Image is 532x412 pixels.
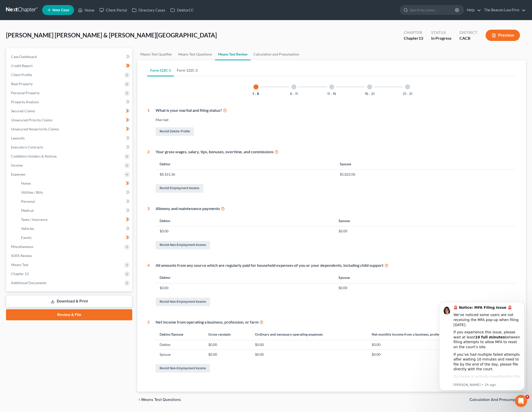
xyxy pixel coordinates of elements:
[21,199,35,203] span: Personal
[17,215,132,224] a: Taxes / Insurance
[156,329,204,340] th: Debtor/Spouse
[11,163,23,167] span: Income
[156,283,335,293] td: $0.00
[432,297,532,393] iframe: Intercom notifications message
[156,364,210,373] a: Revisit Non-Employment Income
[470,398,526,402] button: Calculation and Presumption chevron_right
[482,6,526,15] a: The Beacon Law Firm
[21,208,34,213] span: Medical
[419,36,423,40] span: 13
[7,143,132,152] a: Executory Contracts
[11,145,43,149] span: Executory Contracts
[204,329,251,340] th: Gross receipts
[459,30,478,35] div: District
[156,226,335,236] td: $0.00
[137,398,181,402] button: chevron_left Means Test Questions
[156,298,210,306] a: Revisit Non-Employment Income
[204,340,251,349] td: $0.00
[11,100,39,104] span: Property Analysis
[156,241,210,249] a: Revisit Non-Employment Income
[290,92,298,96] button: 6 - 11
[21,190,43,194] span: Utilities / Bills
[52,8,69,12] span: New Case
[327,92,336,96] button: 11 - 16
[21,217,47,222] span: Taxes / Insurance
[11,55,37,59] span: Case Dashboard
[156,184,203,193] a: Revisit Employment Income
[76,6,97,15] a: Home
[11,73,32,77] span: Client Profile
[156,319,516,325] div: Net income from operating a business, profession, or farm
[7,97,132,107] a: Property Analysis
[251,350,368,359] td: $0.00
[11,253,32,258] span: SOFA Review
[336,159,516,169] th: Spouse
[174,64,201,76] a: Form 122C-2
[7,107,132,116] a: Secured Claims
[368,340,516,349] td: $0.00
[335,283,516,293] td: $0.00
[335,226,516,236] td: $0.00
[525,395,529,399] span: 4
[147,149,150,194] div: 2
[7,125,132,134] a: Unsecured Nonpriority Claims
[129,6,168,15] a: Directory Cases
[137,48,175,60] a: Means Test Qualifier
[7,116,132,125] a: Unsecured Priority Claims
[464,6,481,15] a: Help
[252,92,259,96] button: 1 - 6
[21,181,31,185] span: Home
[215,48,250,60] a: Means Test Review
[17,233,132,242] a: Family
[11,263,28,267] span: Means Test
[156,149,516,155] div: Your gross wages, salary, tips, bonuses, overtime, and commissions
[11,127,59,131] span: Unsecured Nonpriority Claims
[470,398,522,402] span: Calculation and Presumption
[11,244,33,249] span: Miscellaneous
[6,31,217,39] span: [PERSON_NAME] [PERSON_NAME] & [PERSON_NAME][GEOGRAPHIC_DATA]
[403,92,412,96] button: 21 - 21
[204,350,251,359] td: $0.00
[168,6,196,15] a: DebtorCC
[147,263,150,307] div: 4
[17,224,132,233] a: Vehicles
[17,179,132,188] a: Home
[156,170,336,179] td: $8,161.36
[410,5,456,15] input: Search by name...
[11,64,33,68] span: Credit Report
[11,272,29,276] span: Chapter 13
[251,329,368,340] th: Ordinary and necessary operating expenses
[515,395,527,407] iframe: Intercom live chat
[156,117,516,122] div: Married
[147,206,150,250] div: 3
[156,216,335,226] th: Debtor
[11,136,25,140] span: Lawsuits
[156,340,204,349] td: Debtor
[97,6,129,15] a: Client Portal
[21,226,34,231] span: Vehicles
[7,52,132,61] a: Case Dashboard
[368,350,516,359] td: $0.00
[6,309,132,320] a: Review & File
[156,206,516,212] div: Alimony and maintenance payments
[141,398,181,402] span: Means Test Questions
[250,48,302,60] a: Calculation and Presumption
[156,159,336,169] th: Debtor
[156,108,516,113] div: What is your marital and filing status?
[431,35,451,41] div: In Progress
[11,118,52,122] span: Unsecured Priority Claims
[335,272,516,283] th: Spouse
[336,170,516,179] td: $5,822.06
[11,91,40,95] span: Personal Property
[335,216,516,226] th: Spouse
[368,329,516,340] th: Net monthly income from a business, profession, or farm
[431,30,451,35] div: Status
